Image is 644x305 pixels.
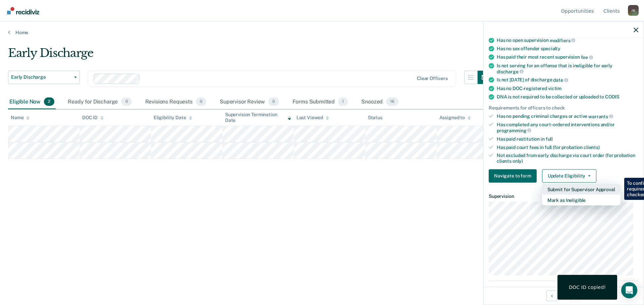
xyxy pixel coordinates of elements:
[546,136,553,141] span: full
[542,195,621,205] button: Mark as Ineligible
[7,7,39,14] img: Recidiviz
[44,97,54,106] span: 2
[546,290,557,301] button: Previous Opportunity
[584,144,600,150] span: clients)
[439,115,471,121] div: Assigned to
[218,95,280,109] div: Supervisor Review
[8,46,491,65] div: Early Discharge
[497,63,638,74] div: Is not serving for an offense that is ineligible for early
[82,115,104,121] div: DOC ID
[497,153,638,164] div: Not excluded from early discharge via court order (for probation clients
[542,184,621,205] div: Dropdown Menu
[628,5,639,16] div: J K
[497,77,638,83] div: Is not [DATE] of discharge
[489,193,638,199] dt: Supervision
[268,97,279,106] span: 0
[553,77,568,83] span: date
[542,169,596,182] button: Update Eligibility
[497,85,638,91] div: Has no DOC-registered
[588,113,613,119] span: warrants
[417,76,448,81] div: Clear officers
[550,37,576,43] span: modifiers
[196,97,206,106] span: 0
[497,94,638,99] div: DNA is not required to be collected or uploaded to
[497,46,638,52] div: Has no sex offender
[8,95,56,109] div: Eligible Now
[497,122,638,133] div: Has completed any court-ordered interventions and/or
[581,55,593,60] span: fee
[66,95,133,109] div: Ready for Discharge
[11,74,71,80] span: Early Discharge
[497,144,638,150] div: Has paid court fees in full (for probation
[225,112,291,123] div: Supervision Termination Date
[297,115,329,121] div: Last Viewed
[628,5,639,16] button: Profile dropdown button
[360,95,400,109] div: Snoozed
[497,113,638,119] div: Has no pending criminal charges or active
[144,95,208,109] div: Revisions Requests
[483,287,644,304] div: 2 / 2
[489,169,537,182] button: Navigate to form
[11,115,30,121] div: Name
[605,94,619,99] span: CODIS
[569,284,606,290] div: DOC ID copied!
[338,97,348,106] span: 1
[497,128,531,133] span: programming
[154,115,192,121] div: Eligibility Date
[497,37,638,43] div: Has no open supervision
[541,46,560,51] span: specialty
[513,158,523,164] span: only)
[497,54,638,60] div: Has paid their most recent supervision
[542,184,621,195] button: Submit for Supervisor Approval
[489,105,638,110] div: Requirements for officers to check
[497,136,638,142] div: Has paid restitution in
[291,95,350,109] div: Forms Submitted
[368,115,382,121] div: Status
[497,69,524,74] span: discharge
[621,282,637,298] div: Open Intercom Messenger
[548,85,561,91] span: victim
[121,97,131,106] span: 0
[386,97,398,106] span: 16
[489,169,539,182] a: Navigate to form link
[8,29,636,35] a: Home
